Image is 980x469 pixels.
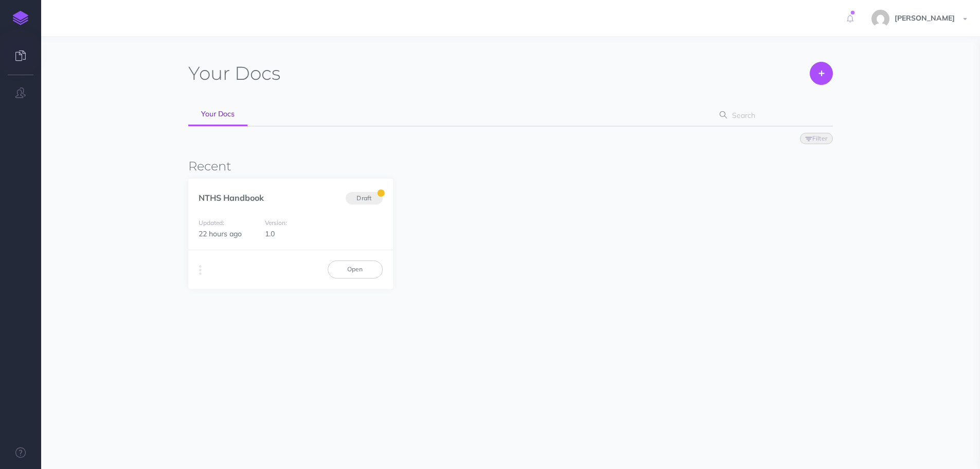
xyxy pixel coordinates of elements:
[199,229,242,238] span: 22 hours ago
[328,260,383,278] a: Open
[188,62,230,84] span: Your
[265,229,275,238] span: 1.0
[265,219,287,227] small: Version:
[188,160,833,173] h3: Recent
[800,133,833,144] button: Filter
[871,10,889,28] img: e15ca27c081d2886606c458bc858b488.jpg
[201,109,235,118] span: Your Docs
[13,11,28,25] img: logo-mark.svg
[199,193,264,203] a: NTHS Handbook
[729,106,817,125] input: Search
[199,263,202,277] i: More actions
[188,62,280,85] h1: Docs
[889,13,960,23] span: [PERSON_NAME]
[199,219,224,227] small: Updated:
[188,103,247,126] a: Your Docs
